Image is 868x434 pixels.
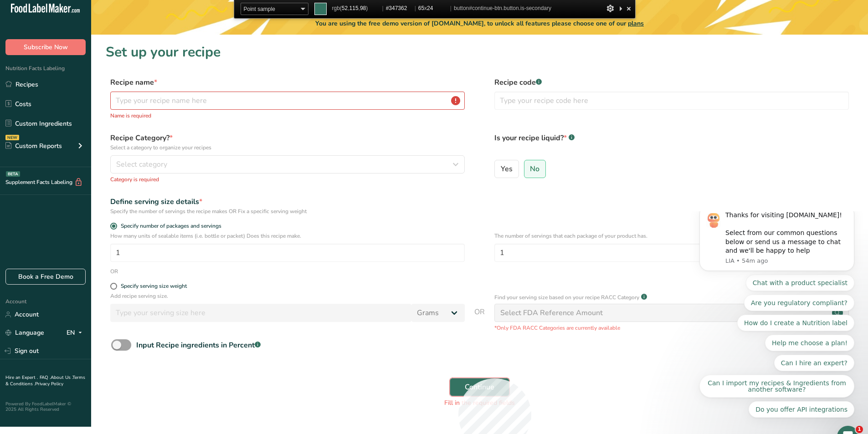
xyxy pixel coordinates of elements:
span: plans [628,19,644,28]
span: You are using the free demo version of [DOMAIN_NAME], to unlock all features please choose one of... [315,19,644,28]
div: BETA [6,171,20,177]
p: Find your serving size based on your recipe RACC Category [494,293,639,301]
button: Continue [450,378,509,396]
input: Type your serving size here [110,304,411,322]
span: rgb( , , ) [332,3,380,14]
span: Yes [501,164,513,174]
span: #347362 [386,3,412,14]
a: Hire an Expert . [5,374,38,381]
label: Recipe name [110,77,465,88]
span: | [450,5,452,11]
span: 65 [418,5,424,11]
input: Type your recipe code here [494,92,849,110]
h1: Set up your recipe [106,42,853,62]
div: EN [67,327,86,338]
div: Specify serving size weight [121,283,187,290]
p: The number of servings that each package of your product has. [494,232,849,240]
p: Select a category to organize your recipes [110,143,465,152]
span: Subscribe Now [24,42,68,52]
span: button [454,3,551,14]
div: Define serving size details [110,196,465,207]
span: #continue-btn.button.is-secondary [469,5,551,11]
button: Subscribe Now [5,39,86,55]
div: Quick reply options [14,63,169,206]
p: Message from LIA, sent 54m ago [40,46,162,54]
p: How many units of sealable items (i.e. bottle or packet) Does this recipe make. [110,232,465,240]
div: Options [606,3,615,14]
button: Select category [110,155,465,174]
span: x [418,3,448,14]
p: Add recipe serving size. [110,292,465,300]
span: | [415,5,416,11]
button: Quick reply: Do you offer API integrations [63,190,169,206]
span: 98 [360,5,366,11]
button: Quick reply: Chat with a product specialist [60,63,169,80]
span: Continue [465,382,494,393]
div: Close and Stop Picking [624,3,633,14]
a: Terms & Conditions . [5,374,85,387]
span: 115 [349,5,359,11]
span: | [382,5,384,11]
iframe: Intercom notifications message [686,211,868,432]
div: OR [110,267,118,276]
span: OR [474,306,485,332]
button: Quick reply: Help me choose a plan! [79,123,169,140]
input: Type your recipe name here [110,92,465,110]
div: Fill in the required fields [111,398,848,408]
button: Quick reply: How do I create a Nutrition label [51,103,169,120]
a: About Us . [51,374,72,381]
div: Select FDA Reference Amount [500,307,603,318]
span: Select category [116,159,167,170]
span: No [530,164,539,174]
label: Recipe Category? [110,133,465,152]
span: 52 [342,5,348,11]
button: Quick reply: Can I import my recipes & Ingredients from another software? [14,163,169,186]
span: Specify number of packages and servings [117,223,221,230]
a: FAQ . [40,374,51,381]
a: Book a Free Demo [5,269,86,285]
div: Collapse This Panel [617,3,624,14]
a: Privacy Policy [35,381,63,387]
span: 24 [427,5,433,11]
p: *Only FDA RACC Categories are currently available [494,324,849,332]
div: Input Recipe ingredients in Percent [136,340,261,351]
a: Language [5,325,44,341]
label: Recipe code [494,77,849,88]
p: Category is required [110,175,465,184]
button: Quick reply: Are you regulatory compliant? [58,83,169,100]
button: Quick reply: Can I hire an expert? [88,143,169,160]
img: Profile image for LIA [21,2,35,16]
p: Name is required [110,112,465,120]
div: Powered By FoodLabelMaker © 2025 All Rights Reserved [5,401,86,412]
div: NEW [5,135,19,140]
label: Is your recipe liquid? [494,133,849,156]
div: Specify the number of servings the recipe makes OR Fix a specific serving weight [110,207,465,215]
div: Custom Reports [5,141,62,151]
